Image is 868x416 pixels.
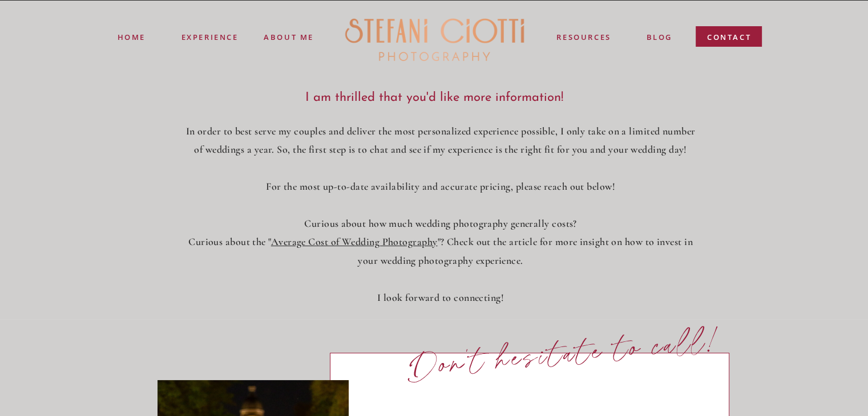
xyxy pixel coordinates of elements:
[707,31,752,48] a: contact
[183,122,699,307] p: In order to best serve my couples and deliver the most personalized experience possible, I only t...
[271,235,438,248] a: Average Cost of Wedding Photography
[181,31,238,40] a: experience
[407,324,724,384] p: Don't hesitate to call!
[263,31,315,42] a: ABOUT ME
[272,91,597,105] h3: I am thrilled that you'd like more information!
[556,31,612,44] a: resources
[118,31,145,42] a: Home
[647,31,672,44] a: blog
